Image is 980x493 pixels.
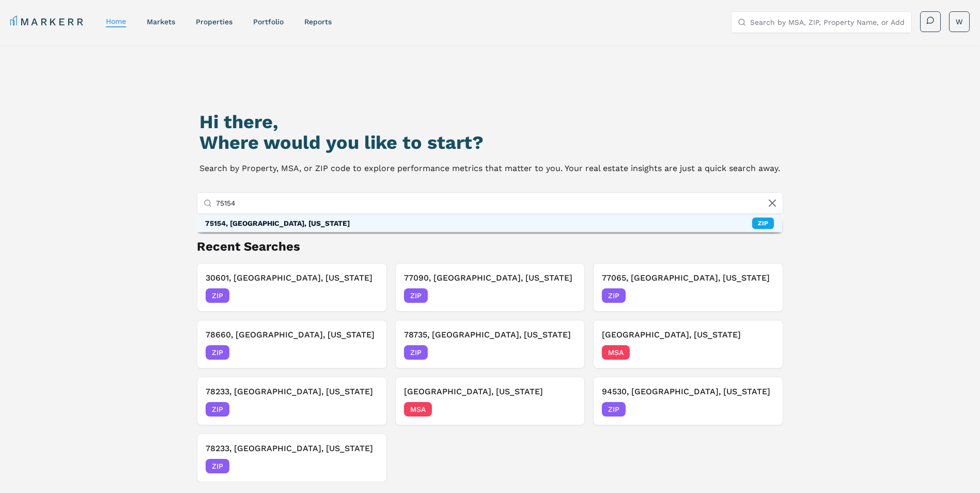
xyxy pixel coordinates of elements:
button: [GEOGRAPHIC_DATA], [US_STATE]MSA[DATE] [395,377,585,425]
h2: Recent Searches [197,238,784,255]
button: 77090, [GEOGRAPHIC_DATA], [US_STATE]ZIP[DATE] [395,263,585,312]
div: ZIP [752,218,774,229]
div: ZIP: 75154, Red Oak, Texas [197,214,783,232]
button: 78233, [GEOGRAPHIC_DATA], [US_STATE]ZIP[DATE] [197,377,387,425]
span: MSA [602,345,630,360]
h2: Where would you like to start? [199,132,780,153]
button: 78233, [GEOGRAPHIC_DATA], [US_STATE]ZIP[DATE] [197,434,387,482]
span: [DATE] [751,290,774,301]
h3: 94530, [GEOGRAPHIC_DATA], [US_STATE] [602,386,774,398]
span: ZIP [206,345,229,360]
button: 94530, [GEOGRAPHIC_DATA], [US_STATE]ZIP[DATE] [593,377,783,425]
span: MSA [404,402,432,417]
input: Search by MSA, ZIP, Property Name, or Address [216,193,777,213]
h3: 30601, [GEOGRAPHIC_DATA], [US_STATE] [206,272,378,284]
a: MARKERR [10,14,85,29]
div: Suggestions [197,214,783,232]
h3: [GEOGRAPHIC_DATA], [US_STATE] [602,329,774,341]
h3: 78233, [GEOGRAPHIC_DATA], [US_STATE] [206,442,378,455]
span: W [956,17,963,27]
h3: 77065, [GEOGRAPHIC_DATA], [US_STATE] [602,272,774,284]
span: ZIP [602,402,626,417]
input: Search by MSA, ZIP, Property Name, or Address [750,12,905,33]
span: ZIP [404,345,428,360]
span: [DATE] [553,404,576,414]
h3: 78233, [GEOGRAPHIC_DATA], [US_STATE] [206,386,378,398]
button: 77065, [GEOGRAPHIC_DATA], [US_STATE]ZIP[DATE] [593,263,783,312]
a: properties [196,18,232,26]
span: [DATE] [355,404,378,414]
button: 30601, [GEOGRAPHIC_DATA], [US_STATE]ZIP[DATE] [197,263,387,312]
span: [DATE] [751,347,774,358]
span: ZIP [206,402,229,417]
button: 78735, [GEOGRAPHIC_DATA], [US_STATE]ZIP[DATE] [395,320,585,368]
span: ZIP [206,288,229,303]
h3: 77090, [GEOGRAPHIC_DATA], [US_STATE] [404,272,577,284]
span: [DATE] [751,404,774,414]
span: [DATE] [553,290,576,301]
button: W [949,11,970,32]
span: [DATE] [355,461,378,471]
h3: [GEOGRAPHIC_DATA], [US_STATE] [404,386,577,398]
span: [DATE] [355,290,378,301]
a: home [106,17,126,25]
a: markets [147,18,175,26]
a: reports [304,18,332,26]
h1: Hi there, [199,112,780,132]
span: ZIP [404,288,428,303]
button: 78660, [GEOGRAPHIC_DATA], [US_STATE]ZIP[DATE] [197,320,387,368]
span: [DATE] [355,347,378,358]
span: [DATE] [553,347,576,358]
span: ZIP [602,288,626,303]
button: [GEOGRAPHIC_DATA], [US_STATE]MSA[DATE] [593,320,783,368]
p: Search by Property, MSA, or ZIP code to explore performance metrics that matter to you. Your real... [199,161,780,176]
h3: 78660, [GEOGRAPHIC_DATA], [US_STATE] [206,329,378,341]
div: 75154, [GEOGRAPHIC_DATA], [US_STATE] [205,218,350,228]
span: ZIP [206,459,229,473]
a: Portfolio [253,18,284,26]
h3: 78735, [GEOGRAPHIC_DATA], [US_STATE] [404,329,577,341]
